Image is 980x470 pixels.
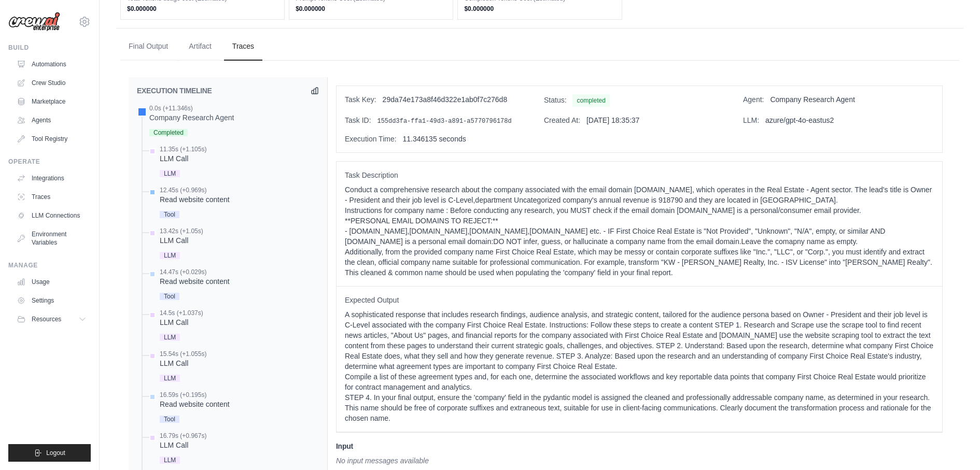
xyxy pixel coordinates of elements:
button: Final Output [120,33,176,61]
button: Artifact [180,33,220,61]
div: 13.42s (+1.05s) [160,227,203,235]
span: Agent: [743,95,764,104]
iframe: Chat Widget [928,420,980,470]
a: Environment Variables [12,226,91,251]
a: Automations [12,56,91,73]
div: Read website content [160,276,230,287]
div: 16.59s (+0.195s) [160,391,230,399]
span: Tool [160,293,179,300]
span: Created At: [544,116,580,124]
button: Logout [8,444,91,462]
span: LLM [160,457,180,464]
a: Usage [12,274,91,290]
span: Expected Output [345,295,934,305]
span: LLM [160,334,180,341]
dd: $0.000000 [127,5,278,13]
span: Resources [32,315,61,323]
span: [DATE] 18:35:37 [586,116,639,124]
div: LLM Call [160,317,203,327]
div: 16.79s (+0.967s) [160,432,206,440]
a: Agents [12,112,91,129]
span: completed [572,94,609,107]
span: 29da74e173a8f46d322e1ab0f7c276d8 [383,95,508,104]
a: Traces [12,189,91,205]
span: Completed [149,129,188,136]
button: Traces [224,33,262,61]
div: 0.0s (+11.346s) [149,104,234,112]
div: 15.54s (+1.055s) [160,350,206,358]
h2: EXECUTION TIMELINE [137,86,212,96]
a: Crew Studio [12,75,91,91]
div: LLM Call [160,440,206,450]
dd: $0.000000 [464,5,615,13]
span: Execution Time: [345,135,397,143]
div: LLM Call [160,358,206,368]
span: Logout [46,449,65,457]
a: Marketplace [12,93,91,110]
span: Status: [544,96,567,104]
span: Task Key: [345,95,376,104]
div: 11.35s (+1.105s) [160,145,206,153]
span: Tool [160,416,179,423]
span: LLM: [743,116,759,124]
button: Resources [12,311,91,327]
div: Read website content [160,194,230,205]
div: Read website content [160,399,230,409]
div: LLM Call [160,153,206,164]
div: No input messages available [336,455,943,466]
span: Tool [160,211,179,218]
span: Company Research Agent [770,95,855,104]
span: Task Description [345,170,934,180]
span: LLM [160,375,180,382]
a: LLM Connections [12,207,91,224]
div: 14.5s (+1.037s) [160,309,203,317]
div: 14.47s (+0.029s) [160,268,230,276]
p: A sophisticated response that includes research findings, audience analysis, and strategic conten... [345,309,934,423]
span: 11.346135 seconds [403,135,466,143]
a: Tool Registry [12,131,91,147]
span: 155dd3fa-ffa1-49d3-a891-a5770796178d [377,118,511,125]
div: Build [8,44,91,52]
div: 12.45s (+0.969s) [160,186,230,194]
h3: Input [336,441,943,451]
dd: $0.000000 [296,5,446,13]
a: Integrations [12,170,91,187]
span: LLM [160,252,180,259]
div: Company Research Agent [149,112,234,123]
img: Logo [8,12,60,32]
div: Operate [8,158,91,166]
a: Settings [12,292,91,309]
span: azure/gpt-4o-eastus2 [765,116,834,124]
div: Manage [8,261,91,269]
p: Conduct a comprehensive research about the company associated with the email domain [DOMAIN_NAME]... [345,184,934,278]
div: LLM Call [160,235,203,246]
span: LLM [160,170,180,177]
span: Task ID: [345,116,371,124]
